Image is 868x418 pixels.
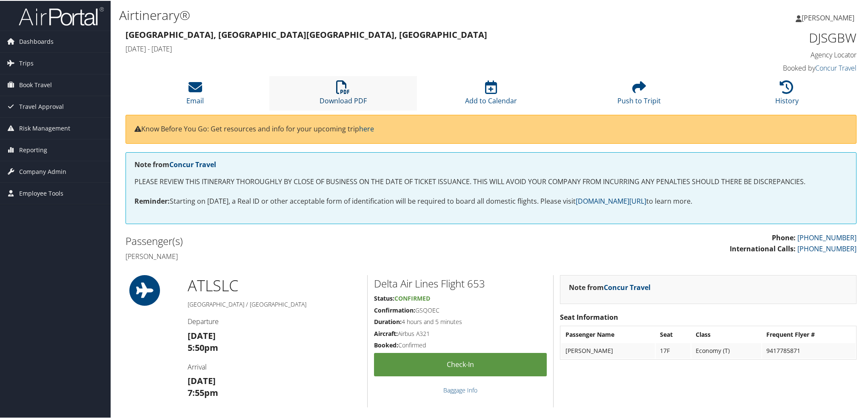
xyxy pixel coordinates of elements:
strong: Phone: [772,232,796,242]
td: 17F [656,342,691,358]
strong: Aircraft: [374,329,398,337]
p: PLEASE REVIEW THIS ITINERARY THOROUGHLY BY CLOSE OF BUSINESS ON THE DATE OF TICKET ISSUANCE. THIS... [134,176,848,187]
a: Email [186,84,204,105]
span: Confirmed [394,293,430,301]
h1: Airtinerary® [119,6,615,23]
a: Baggage Info [443,385,477,393]
h5: Confirmed [374,340,547,349]
a: History [775,84,799,105]
a: [PERSON_NAME] [796,4,863,30]
h5: Airbus A321 [374,329,547,337]
a: Check-in [374,352,547,375]
span: Company Admin [19,160,66,182]
strong: Confirmation: [374,305,415,313]
h2: Passenger(s) [126,233,485,247]
span: Travel Approval [19,95,64,117]
span: Trips [19,52,34,73]
strong: 5:50pm [188,341,218,353]
a: Concur Travel [604,282,651,291]
h5: [GEOGRAPHIC_DATA] / [GEOGRAPHIC_DATA] [188,299,361,308]
span: Book Travel [19,74,52,95]
strong: [DATE] [188,374,216,386]
img: airportal-logo.png [19,6,104,26]
h4: Arrival [188,361,361,371]
span: Reporting [19,139,47,160]
th: Passenger Name [561,326,655,341]
span: Dashboards [19,30,54,51]
td: Economy (T) [691,342,761,358]
a: [PHONE_NUMBER] [797,232,857,242]
a: Download PDF [320,84,367,105]
h5: GSQOEC [374,305,547,314]
th: Class [691,326,761,341]
strong: Reminder: [134,196,170,205]
h1: ATL SLC [188,274,361,296]
td: [PERSON_NAME] [561,342,655,358]
td: 9417785871 [762,342,855,358]
strong: Note from [569,282,651,291]
strong: Seat Information [560,312,618,321]
strong: Booked: [374,340,398,348]
strong: Status: [374,293,394,301]
a: Push to Tripit [617,84,661,105]
a: [PHONE_NUMBER] [797,243,857,253]
th: Frequent Flyer # [762,326,855,341]
p: Know Before You Go: Get resources and info for your upcoming trip [134,123,848,134]
span: Employee Tools [19,182,63,203]
a: Concur Travel [815,63,857,72]
h1: DJSGBW [683,28,857,46]
strong: Note from [134,159,216,168]
strong: [DATE] [188,329,216,341]
a: Concur Travel [169,159,216,168]
strong: [GEOGRAPHIC_DATA], [GEOGRAPHIC_DATA] [GEOGRAPHIC_DATA], [GEOGRAPHIC_DATA] [126,28,487,40]
h2: Delta Air Lines Flight 653 [374,276,547,290]
strong: Duration: [374,317,402,325]
strong: International Calls: [730,243,796,253]
a: Add to Calendar [465,84,517,105]
h4: Booked by [683,63,857,72]
p: Starting on [DATE], a Real ID or other acceptable form of identification will be required to boar... [134,195,848,206]
h4: Departure [188,316,361,325]
strong: 7:55pm [188,386,218,398]
h5: 4 hours and 5 minutes [374,317,547,325]
span: Risk Management [19,117,70,138]
a: [DOMAIN_NAME][URL] [576,196,646,205]
span: [PERSON_NAME] [802,12,854,22]
h4: [DATE] - [DATE] [126,43,671,53]
h4: Agency Locator [683,49,857,59]
h4: [PERSON_NAME] [126,251,485,260]
a: here [359,123,374,133]
th: Seat [656,326,691,341]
